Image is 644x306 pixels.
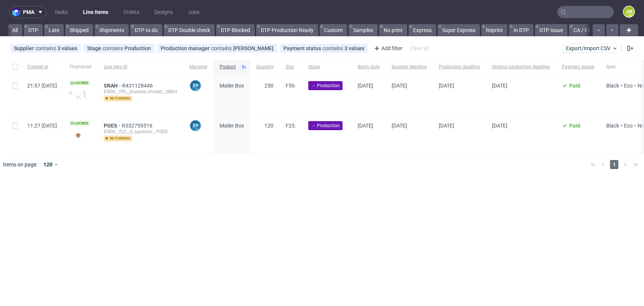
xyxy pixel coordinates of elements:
[379,24,407,36] a: No print
[130,24,162,36] a: DTP to do
[3,161,37,168] span: Items on page:
[69,120,90,126] span: Locked
[439,64,480,70] span: Production deadline
[189,64,207,70] span: Manager
[624,6,634,17] figcaption: JW
[40,159,54,170] div: 120
[69,128,87,142] img: data
[220,123,244,129] span: Mailer Box
[392,123,407,129] span: [DATE]
[27,83,57,89] span: 21:57 [DATE]
[624,83,633,89] span: Eco
[409,24,436,36] a: Express
[438,24,480,36] a: Super Express
[69,80,90,86] span: Locked
[122,123,154,129] a: R332759516
[344,45,364,51] div: 3 values
[320,24,347,36] a: Custom
[24,24,43,36] a: DTP
[610,160,618,169] span: 1
[95,24,129,36] a: Shipments
[492,83,507,89] span: [DATE]
[264,123,274,129] span: 120
[220,83,244,89] span: Mailer Box
[349,24,378,36] a: Samples
[619,83,624,89] span: •
[104,123,122,129] a: POES
[256,64,274,70] span: Quantity
[69,91,87,100] img: version_two_editor_design.png
[392,64,427,70] span: Supplier deadline
[122,83,154,89] a: R431128446
[392,83,407,89] span: [DATE]
[439,83,454,89] span: [DATE]
[606,83,619,89] span: Black
[216,24,255,36] a: DTP Blocked
[439,123,454,129] span: [DATE]
[481,24,507,36] a: Reprint
[12,8,23,17] img: logo
[233,45,274,51] div: [PERSON_NAME]
[286,83,296,89] span: F59.
[190,80,201,91] figcaption: EP
[569,83,580,89] span: Paid
[104,95,132,101] span: returning
[323,45,344,51] span: contains
[633,123,638,129] span: •
[624,123,633,129] span: Eco
[535,24,567,36] a: DTP Issue
[57,45,77,51] div: 3 values
[220,64,238,70] span: Product
[569,123,580,129] span: Paid
[358,83,373,89] span: [DATE]
[619,123,624,129] span: •
[103,45,124,51] span: contains
[8,24,22,36] a: All
[256,24,318,36] a: DTP Production Ready
[358,123,373,129] span: [DATE]
[104,64,177,70] span: Line item ID
[50,6,72,18] a: Tasks
[14,45,35,51] span: Supplier
[633,83,638,89] span: •
[35,45,57,51] span: contains
[562,64,594,70] span: Payment status
[509,24,533,36] a: In DTP
[492,64,550,70] span: Original production deadline
[78,6,113,18] a: Line Items
[308,64,346,70] span: Stage
[371,42,404,54] div: Add filter
[409,43,430,54] div: Clear all
[563,44,621,53] button: Export/Import CSV
[104,83,122,89] a: SRAH
[311,122,340,129] span: → Production
[164,24,215,36] a: DTP Double check
[264,83,274,89] span: 250
[311,82,340,89] span: → Production
[211,45,233,51] span: contains
[190,120,201,131] figcaption: EP
[65,24,93,36] a: Shipped
[69,64,92,70] span: Thumbnail
[87,45,103,51] span: Stage
[124,45,151,51] div: Production
[44,24,64,36] a: Late
[286,64,296,70] span: Size
[104,135,132,141] span: returning
[23,9,34,15] span: pma
[569,24,618,36] a: CA / Files needed
[283,45,323,51] span: Payment status
[183,6,204,18] a: Jobs
[104,129,177,135] div: EGDK__f23__d_agostino__POES
[566,45,618,51] span: Export/Import CSV
[104,89,177,95] div: EGDK__f59__boxable_limited__SRAH
[119,6,144,18] a: Orders
[27,64,57,70] span: Created at
[9,6,47,18] button: pma
[150,6,177,18] a: Designs
[492,123,507,129] span: [DATE]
